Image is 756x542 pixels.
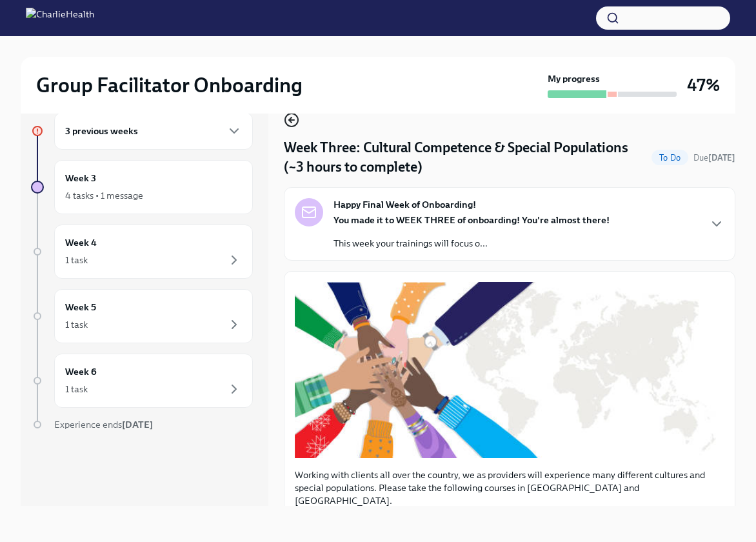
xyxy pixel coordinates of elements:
h6: Week 4 [65,236,97,250]
strong: [DATE] [122,419,153,430]
div: 4 tasks • 1 message [65,189,143,202]
a: Week 41 task [31,225,253,279]
span: To Do [652,153,688,163]
button: Zoom image [295,282,724,458]
a: Week 51 task [31,289,253,343]
span: Due [693,153,735,163]
h6: Week 5 [65,300,96,314]
h4: Week Three: Cultural Competence & Special Populations (~3 hours to complete) [284,138,646,177]
strong: Happy Final Week of Onboarding! [333,198,476,211]
h2: Group Facilitator Onboarding [36,72,303,98]
strong: My progress [548,72,600,85]
p: Working with clients all over the country, we as providers will experience many different culture... [295,468,724,507]
h6: Week 3 [65,171,96,185]
span: September 29th, 2025 10:00 [693,152,735,164]
div: 1 task [65,383,88,396]
strong: You made it to WEEK THREE of onboarding! You're almost there! [333,214,610,226]
p: This week your trainings will focus o... [333,237,610,250]
span: Experience ends [54,419,153,430]
div: 3 previous weeks [54,112,253,150]
strong: [DATE] [708,153,735,163]
a: Week 61 task [31,354,253,408]
a: Week 34 tasks • 1 message [31,160,253,214]
div: 1 task [65,254,88,266]
img: CharlieHealth [26,8,94,28]
div: 1 task [65,318,88,331]
h3: 47% [687,74,720,97]
h6: 3 previous weeks [65,124,138,138]
h6: Week 6 [65,365,97,379]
